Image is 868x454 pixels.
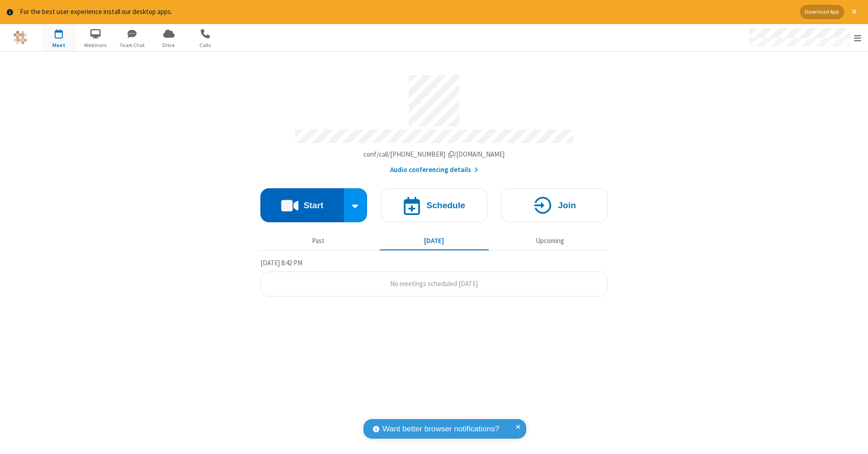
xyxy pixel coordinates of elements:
img: QA Selenium DO NOT DELETE OR CHANGE [14,31,27,44]
div: Open menu [741,24,868,51]
button: Copy my meeting room linkCopy my meeting room link [363,149,505,160]
button: Logo [3,24,37,51]
span: Drive [152,41,186,49]
section: Today's Meetings [260,258,608,296]
section: Account details [260,68,608,175]
button: Start [260,188,344,222]
h4: Schedule [426,201,465,210]
button: Upcoming [495,233,604,250]
button: Close alert [847,5,861,19]
h4: Join [558,201,576,210]
button: Audio conferencing details [390,165,478,175]
span: Webinars [79,41,113,49]
span: Calls [189,41,222,49]
div: Start conference options [344,188,368,222]
div: For the best user experience install our desktop apps. [20,7,793,17]
button: Join [501,188,608,222]
span: Meet [42,41,76,49]
span: No meetings scheduled [DATE] [390,279,478,288]
button: Schedule [381,188,487,222]
span: Team Chat [115,41,149,49]
span: Want better browser notifications? [382,423,499,435]
h4: Start [303,201,323,210]
button: Past [264,233,373,250]
span: [DATE] 8:42 PM [260,258,302,267]
button: Download App [800,5,844,19]
span: Copy my meeting room link [363,150,505,158]
button: [DATE] [380,233,489,250]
